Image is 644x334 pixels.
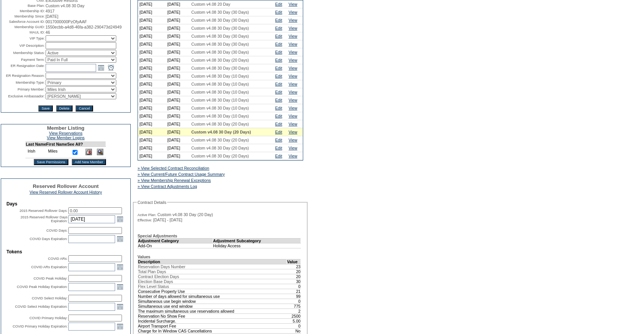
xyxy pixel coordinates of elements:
a: View [289,114,297,118]
td: 5.00 [287,318,301,323]
span: 4917 [46,9,55,13]
td: Last Name [25,142,46,147]
td: [DATE] [138,88,166,96]
a: Open the calendar popup. [116,302,124,311]
td: Days [6,201,125,207]
td: [DATE] [166,48,190,56]
td: [DATE] [138,112,166,120]
td: [DATE] [166,0,190,8]
span: Contract Election Days [138,274,179,279]
input: Cancel [76,105,93,111]
label: COVID Peak Holiday Expiration: [17,285,68,289]
a: View [289,106,297,110]
span: Custom v4.08 30 Day (10 Days) [191,114,249,118]
label: COVID Select Holiday Expiration: [15,305,68,309]
td: [DATE] [166,72,190,80]
td: 775 [287,304,301,309]
td: [DATE] [166,16,190,24]
td: Membership Since: [2,14,45,19]
a: Edit [275,90,282,94]
td: ER Resignation Reason: [2,73,45,79]
a: Open the calendar popup. [116,235,124,243]
span: Custom v4.08 30 Day (30 Days) [191,66,249,70]
td: Membership Type: [2,80,45,86]
td: Primary Member: [2,86,45,92]
label: COVID Peak Holiday: [33,277,68,280]
a: » View Membership Renewal Exceptions [138,178,211,183]
a: View [289,66,297,70]
td: Airport Transport Fee [138,323,287,328]
td: Reservation No Show Fee [138,313,287,318]
td: [DATE] [166,112,190,120]
a: Edit [275,10,282,14]
td: Add-On [138,243,213,248]
a: Edit [275,74,282,78]
td: See All? [67,142,83,147]
a: Open the calendar popup. [116,215,124,223]
span: Reserved Rollover Account [33,183,99,189]
span: Custom v4.08 30 Day (30 Days) [191,50,249,54]
span: Election Base Days [138,279,173,284]
a: Open the calendar popup. [97,64,105,72]
a: Edit [275,138,282,142]
a: Edit [275,18,282,22]
span: Custom v4.08 30 Day (10 Days) [191,98,249,102]
a: Edit [275,106,282,110]
a: View [289,34,297,38]
td: 0 [287,323,301,328]
a: View [289,90,297,94]
a: » View Contract Adjustments Log [138,184,197,189]
span: Custom v4.08 20 Day [191,2,230,6]
td: [DATE] [166,104,190,112]
td: Membership ID: [2,9,45,13]
img: View Dashboard [97,149,103,155]
td: [DATE] [138,72,166,80]
td: 20 [287,274,301,279]
a: Edit [275,50,282,54]
td: Membership GUID: [2,25,45,29]
td: Adjustment Subcategory [213,238,301,243]
a: View [289,154,297,158]
td: Simultaneous use end window [138,304,287,309]
a: Edit [275,42,282,46]
span: Custom v4.08 30 Day (20 Days) [191,146,249,150]
label: COVID Primary Holiday Expiration: [13,324,68,328]
td: Tokens [6,249,125,254]
td: 23 [287,264,301,269]
td: Miles [46,147,67,158]
td: First Name [46,142,67,147]
td: Number of days allowed for simultaneous use [138,294,287,299]
span: 46 [46,30,50,35]
span: Custom v4.08 30 Day (10 Days) [191,82,249,86]
label: 2015 Reserved Rollover Days Expiration: [21,215,68,223]
img: Delete [85,149,92,155]
a: View [289,50,297,54]
a: View [289,146,297,150]
label: COVID Days Expiration: [30,237,68,241]
span: Reservation Days Number [138,264,185,269]
td: [DATE] [138,24,166,32]
span: 0017000000PzOfyAAF [46,19,87,24]
span: Custom v4.08 30 Day (20 Days) [191,58,249,62]
td: [DATE] [166,24,190,32]
input: Delete [56,105,73,111]
span: Custom v4.08 30 Day [46,3,84,8]
td: [DATE] [166,88,190,96]
label: COVID Days: [46,229,68,232]
a: View [289,26,297,30]
a: Edit [275,34,282,38]
a: View [289,58,297,62]
a: Edit [275,26,282,30]
a: View [289,18,297,22]
span: Active Plan: [138,213,156,217]
td: [DATE] [166,152,190,160]
td: The maximum simultaneous use reservations allowed [138,309,287,313]
td: 2500 [287,313,301,318]
a: Edit [275,58,282,62]
a: Edit [275,146,282,150]
a: » View Selected Contract Reconciliation [138,166,209,170]
a: View Reserved Rollover Account History [30,190,102,194]
span: Custom v4.08 30 Day (30 Days) [191,26,249,30]
span: Member Listing [47,125,85,131]
label: COVID Select Holiday: [32,296,68,300]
